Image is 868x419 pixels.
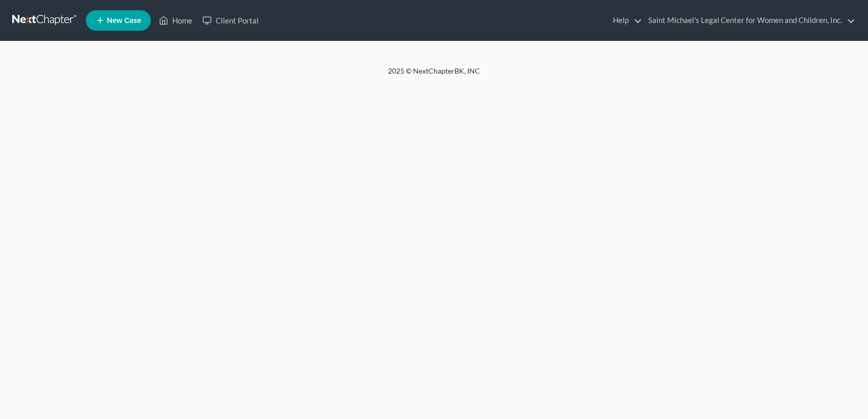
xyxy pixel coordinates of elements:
div: 2025 © NextChapterBK, INC [143,66,725,84]
a: Client Portal [197,11,264,30]
a: Home [154,11,197,30]
a: Help [608,11,642,30]
a: Saint Michael's Legal Center for Women and Children, Inc. [643,11,855,30]
new-legal-case-button: New Case [86,10,151,31]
